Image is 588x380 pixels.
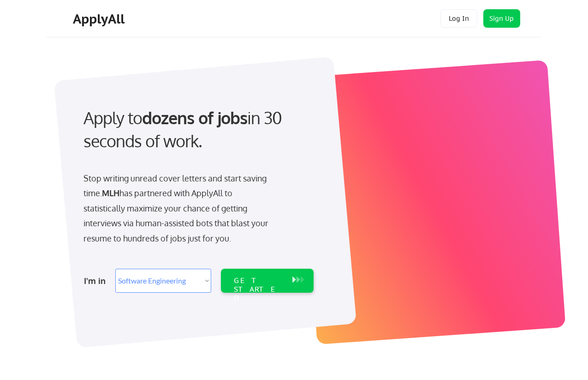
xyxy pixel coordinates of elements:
[73,11,127,27] div: ApplyAll
[440,9,477,28] button: Log In
[234,276,283,303] div: GET STARTED
[84,273,110,288] div: I'm in
[83,171,273,246] div: Stop writing unread cover letters and start saving time. has partnered with ApplyAll to statistic...
[83,106,310,153] div: Apply to in 30 seconds of work.
[483,9,520,28] button: Sign Up
[142,107,247,128] strong: dozens of jobs
[102,188,119,198] strong: MLH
